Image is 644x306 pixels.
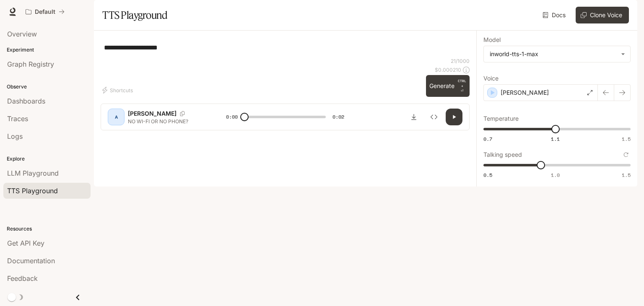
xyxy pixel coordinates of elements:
div: inworld-tts-1-max [484,46,630,62]
span: 0.7 [483,135,492,143]
p: Default [35,8,55,16]
span: 0.5 [483,171,492,179]
p: [PERSON_NAME] [128,109,177,118]
p: ⏎ [458,78,466,93]
span: 1.0 [551,171,560,179]
p: Voice [483,75,499,81]
button: Reset to default [621,150,631,159]
p: 21 / 1000 [451,57,470,65]
p: CTRL + [458,78,466,88]
button: Clone Voice [576,7,629,23]
p: Talking speed [483,152,522,158]
span: 1.1 [551,135,560,143]
button: Copy Voice ID [177,111,188,116]
p: Model [483,37,501,43]
button: GenerateCTRL +⏎ [426,75,470,97]
button: Inspect [426,109,442,125]
span: 1.5 [622,135,631,143]
button: All workspaces [22,3,68,20]
button: Shortcuts [101,83,136,97]
div: inworld-tts-1-max [490,50,617,58]
h1: TTS Playground [102,7,167,23]
button: Download audio [405,109,422,125]
p: NO WI-FI OR NO PHONE? [128,118,206,125]
a: Docs [541,7,569,23]
p: Temperature [483,116,519,122]
span: 1.5 [622,171,631,179]
span: 0:02 [332,113,344,121]
span: 0:00 [226,113,238,121]
p: [PERSON_NAME] [501,88,549,97]
p: $ 0.000210 [435,66,461,73]
div: A [109,110,123,124]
